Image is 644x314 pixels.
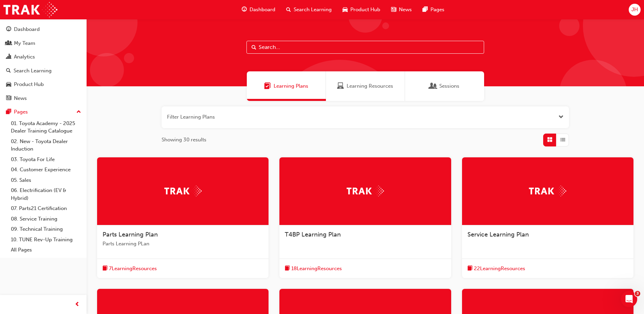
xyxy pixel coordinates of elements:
[164,186,202,196] img: Trak
[337,82,344,90] span: Learning Resources
[6,95,11,102] span: news-icon
[162,136,206,144] span: Showing 30 results
[8,203,84,214] a: 07. Parts21 Certification
[291,265,342,273] span: 18 Learning Resources
[430,6,444,14] span: Pages
[294,6,332,14] span: Search Learning
[467,264,473,273] span: book-icon
[236,3,281,17] a: guage-iconDashboard
[3,51,84,63] a: Analytics
[103,231,158,238] span: Parts Learning Plan
[3,65,84,77] a: Search Learning
[8,118,84,136] a: 01. Toyota Academy - 2025 Dealer Training Catalogue
[8,234,84,245] a: 10. TUNE Rev-Up Training
[430,82,437,90] span: Sessions
[14,39,35,47] div: My Team
[274,82,308,90] span: Learning Plans
[343,5,348,14] span: car-icon
[621,291,637,307] iframe: Intercom live chat
[558,113,564,121] button: Open the filter
[467,264,525,273] button: book-icon22LearningResources
[326,71,405,101] a: Learning ResourcesLearning Resources
[252,43,256,51] span: Search
[347,186,384,196] img: Trak
[8,245,84,255] a: All Pages
[3,106,84,118] button: Pages
[635,291,640,296] span: 3
[6,54,11,60] span: chart-icon
[8,154,84,165] a: 03. Toyota For Life
[14,53,35,61] div: Analytics
[462,157,633,278] a: TrakService Learning Planbook-icon22LearningResources
[14,81,44,88] div: Product Hub
[97,157,269,278] a: TrakParts Learning PlanParts Learning PLanbook-icon7LearningResources
[286,5,291,14] span: search-icon
[8,185,84,203] a: 06. Electrification (EV & Hybrid)
[423,5,428,14] span: pages-icon
[350,6,380,14] span: Product Hub
[14,25,40,33] div: Dashboard
[250,6,275,14] span: Dashboard
[391,5,396,14] span: news-icon
[405,71,484,101] a: SessionsSessions
[629,4,641,16] button: JH
[3,78,84,91] a: Product Hub
[386,3,417,17] a: news-iconNews
[3,2,57,17] img: Trak
[8,214,84,224] a: 08. Service Training
[337,3,386,17] a: car-iconProduct Hub
[3,22,84,106] button: DashboardMy TeamAnalyticsSearch LearningProduct HubNews
[467,231,529,238] span: Service Learning Plan
[474,265,525,273] span: 22 Learning Resources
[76,108,81,117] span: up-icon
[3,37,84,50] a: My Team
[246,41,484,54] input: Search...
[103,264,108,273] span: book-icon
[547,136,552,144] span: Grid
[417,3,450,17] a: pages-iconPages
[347,82,393,90] span: Learning Resources
[247,71,326,101] a: Learning PlansLearning Plans
[6,82,11,88] span: car-icon
[8,175,84,186] a: 05. Sales
[285,231,341,238] span: T4BP Learning Plan
[8,164,84,175] a: 04. Customer Experience
[439,82,459,90] span: Sessions
[242,5,247,14] span: guage-icon
[6,68,11,74] span: search-icon
[8,224,84,234] a: 09. Technical Training
[6,27,11,33] span: guage-icon
[6,109,11,115] span: pages-icon
[285,264,342,273] button: book-icon18LearningResources
[3,23,84,36] a: Dashboard
[109,265,157,273] span: 7 Learning Resources
[103,264,157,273] button: book-icon7LearningResources
[285,264,290,273] span: book-icon
[399,6,412,14] span: News
[3,92,84,105] a: News
[281,3,337,17] a: search-iconSearch Learning
[103,240,263,248] span: Parts Learning PLan
[8,136,84,154] a: 02. New - Toyota Dealer Induction
[14,67,52,75] div: Search Learning
[14,108,28,116] div: Pages
[631,6,638,14] span: JH
[14,94,27,102] div: News
[264,82,271,90] span: Learning Plans
[75,300,80,309] span: prev-icon
[529,186,566,196] img: Trak
[6,40,11,47] span: people-icon
[279,157,451,278] a: TrakT4BP Learning Planbook-icon18LearningResources
[560,136,565,144] span: List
